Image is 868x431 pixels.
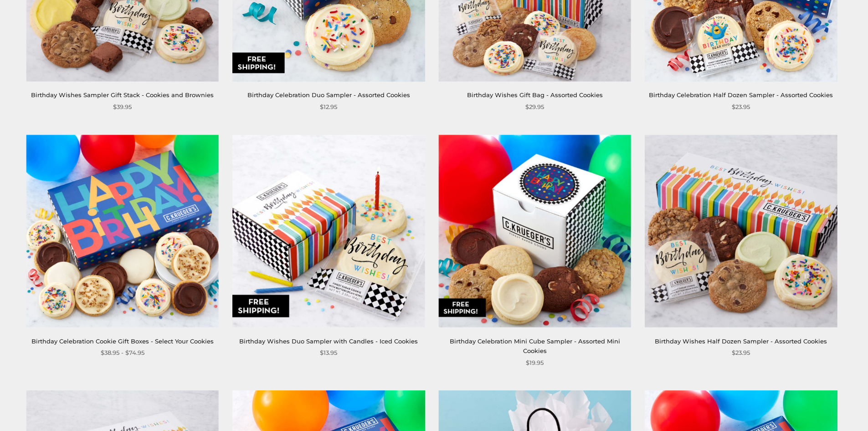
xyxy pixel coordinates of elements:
iframe: Sign Up via Text for Offers [7,396,94,424]
img: Birthday Celebration Cookie Gift Boxes - Select Your Cookies [26,135,219,327]
span: $29.95 [525,102,544,112]
span: $38.95 - $74.95 [101,348,144,358]
a: Birthday Celebration Cookie Gift Boxes - Select Your Cookies [31,338,214,345]
img: Birthday Wishes Half Dozen Sampler - Assorted Cookies [645,135,837,327]
img: Birthday Celebration Mini Cube Sampler - Assorted Mini Cookies [439,135,631,327]
a: Birthday Wishes Duo Sampler with Candles - Iced Cookies [239,338,418,345]
span: $39.95 [113,102,132,112]
a: Birthday Celebration Half Dozen Sampler - Assorted Cookies [649,91,833,99]
a: Birthday Wishes Gift Bag - Assorted Cookies [467,91,603,99]
span: $19.95 [526,358,544,368]
a: Birthday Celebration Duo Sampler - Assorted Cookies [247,91,410,99]
a: Birthday Wishes Half Dozen Sampler - Assorted Cookies [655,338,827,345]
span: $12.95 [320,102,337,112]
a: Birthday Celebration Mini Cube Sampler - Assorted Mini Cookies [450,338,620,354]
span: $13.95 [320,348,337,358]
span: $23.95 [732,102,750,112]
a: Birthday Wishes Sampler Gift Stack - Cookies and Brownies [31,91,214,99]
img: Birthday Wishes Duo Sampler with Candles - Iced Cookies [232,135,425,327]
span: $23.95 [732,348,750,358]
